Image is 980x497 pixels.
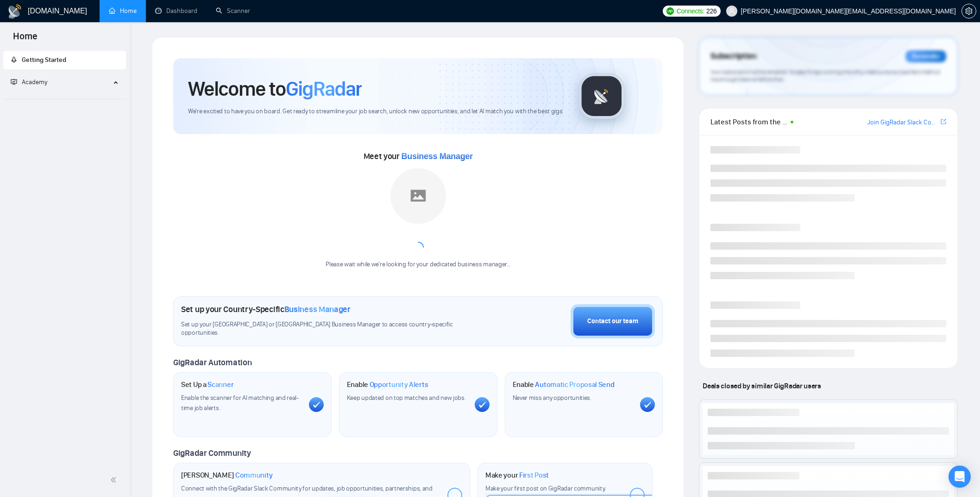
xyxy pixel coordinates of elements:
[413,242,424,253] span: loading
[729,8,735,14] span: user
[710,68,940,83] span: Your subscription will be renewed. To keep things running smoothly, make sure your payment method...
[578,73,625,119] img: gigradar-logo.png
[370,380,428,389] span: Opportunity Alerts
[110,475,119,485] span: double-left
[519,471,549,480] span: First Post
[188,76,362,101] h1: Welcome to
[11,79,17,85] span: fund-projection-screen
[402,152,473,161] span: Business Manager
[535,380,614,389] span: Automatic Proposal Send
[513,380,615,389] h1: Enable
[207,380,233,389] span: Scanner
[155,7,197,15] a: dashboardDashboard
[949,466,971,488] div: Open Intercom Messenger
[710,116,788,128] span: Latest Posts from the GigRadar Community
[11,56,17,63] span: rocket
[216,7,250,15] a: searchScanner
[7,4,22,19] img: logo
[181,304,351,314] h1: Set up your Country-Specific
[390,168,446,224] img: placeholder.png
[961,7,976,15] a: setting
[961,4,976,18] button: setting
[571,304,655,338] button: Contact our team
[347,380,428,389] h1: Enable
[905,50,946,62] div: Reminder
[710,49,756,64] span: Subscription
[181,394,299,412] span: Enable the scanner for AI matching and real-time job alerts.
[941,117,946,126] a: export
[485,471,549,480] h1: Make your
[364,151,473,161] span: Meet your
[181,380,233,389] h1: Set Up a
[181,320,465,338] span: Set up your [GEOGRAPHIC_DATA] or [GEOGRAPHIC_DATA] Business Manager to access country-specific op...
[284,304,351,314] span: Business Manager
[347,394,466,402] span: Keep updated on top matches and new jobs.
[666,7,674,15] img: upwork-logo.png
[173,357,251,368] span: GigRadar Automation
[587,316,638,326] div: Contact our team
[962,7,976,15] span: setting
[286,76,362,101] span: GigRadar
[181,471,273,480] h1: [PERSON_NAME]
[706,6,716,16] span: 226
[6,30,45,49] span: Home
[11,78,47,86] span: Academy
[3,95,126,101] li: Academy Homepage
[867,117,939,128] a: Join GigRadar Slack Community
[188,107,564,116] span: We're excited to have you on board. Get ready to streamline your job search, unlock new opportuni...
[677,6,704,16] span: Connects:
[485,485,606,492] span: Make your first post on GigRadar community.
[941,118,946,125] span: export
[235,471,273,480] span: Community
[3,51,126,69] li: Getting Started
[22,56,66,64] span: Getting Started
[173,448,251,458] span: GigRadar Community
[22,78,47,86] span: Academy
[513,394,591,402] span: Never miss any opportunities.
[109,7,137,15] a: homeHome
[320,260,516,269] div: Please wait while we're looking for your dedicated business manager...
[699,378,824,394] span: Deals closed by similar GigRadar users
